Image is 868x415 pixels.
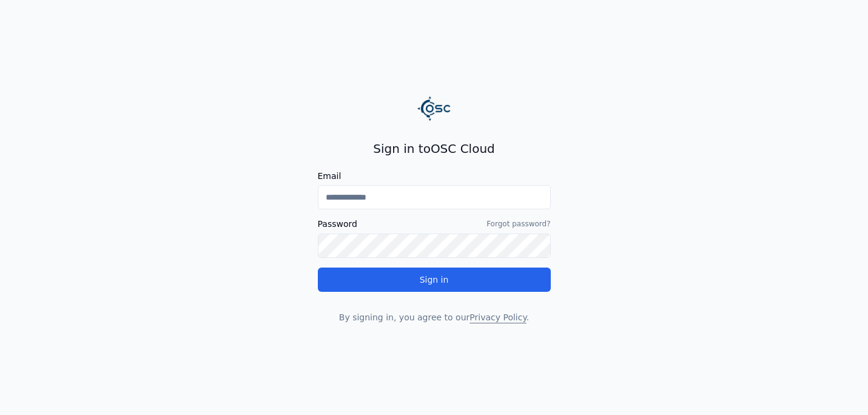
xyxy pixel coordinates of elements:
label: Password [318,220,357,228]
button: Sign in [318,268,551,292]
img: Logo [417,92,451,126]
a: Privacy Policy [469,312,526,322]
a: Forgot password? [486,219,550,229]
label: Email [318,172,551,180]
p: By signing in, you agree to our . [318,311,551,323]
h2: Sign in to OSC Cloud [318,140,551,157]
